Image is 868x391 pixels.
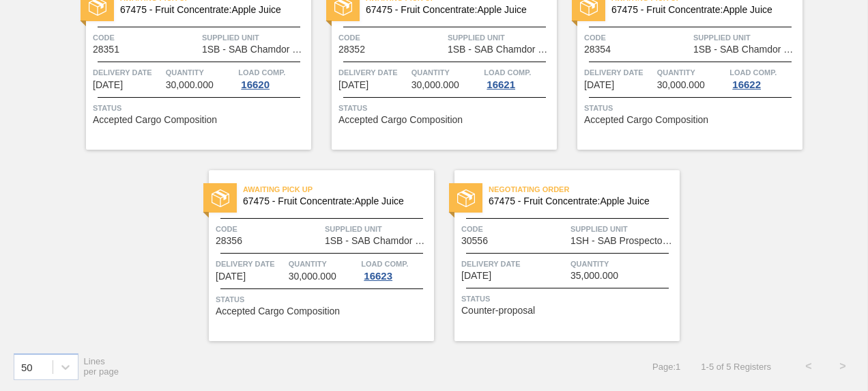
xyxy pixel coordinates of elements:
[584,66,654,79] span: Delivery Date
[325,222,431,236] span: Supplied Unit
[701,362,771,372] span: 1 - 5 of 5 Registers
[338,115,463,125] span: Accepted Cargo Composition
[484,79,518,90] div: 16621
[570,236,676,246] span: 1SH - SAB Prospecton Brewery
[216,236,242,246] span: 28356
[120,5,300,15] span: 67475 - Fruit Concentrate:Apple Juice
[570,257,676,271] span: Quantity
[461,292,676,306] span: Status
[729,66,777,79] span: Load Comp.
[489,183,680,196] span: Negotiating Order
[243,196,423,206] span: 67475 - Fruit Concentrate:Apple Juice
[93,44,119,55] span: 28351
[216,257,285,271] span: Delivery Date
[202,31,308,44] span: Supplied Unit
[484,66,553,90] a: Load Comp.16621
[238,79,272,90] div: 16620
[93,80,123,90] span: 06/11/2025
[461,271,491,281] span: 08/21/2025
[93,66,162,79] span: Delivery Date
[93,31,199,44] span: Code
[338,101,553,115] span: Status
[657,66,727,79] span: Quantity
[216,222,321,236] span: Code
[657,80,705,90] span: 30,000.000
[584,80,614,90] span: 07/09/2025
[338,31,444,44] span: Code
[411,66,481,79] span: Quantity
[584,101,799,115] span: Status
[584,31,690,44] span: Code
[729,79,764,90] div: 16622
[289,271,336,282] span: 30,000.000
[338,80,368,90] span: 06/18/2025
[461,306,535,316] span: Counter-proposal
[457,189,475,207] img: status
[826,349,860,383] button: >
[411,80,459,90] span: 30,000.000
[489,196,669,206] span: 67475 - Fruit Concentrate:Apple Juice
[570,222,676,236] span: Supplied Unit
[461,257,567,271] span: Delivery Date
[693,31,799,44] span: Supplied Unit
[611,5,792,15] span: 67475 - Fruit Concentrate:Apple Juice
[461,236,488,246] span: 30556
[448,44,553,55] span: 1SB - SAB Chamdor Brewery
[289,257,358,271] span: Quantity
[84,356,119,377] span: Lines per page
[238,66,308,90] a: Load Comp.16620
[93,101,308,115] span: Status
[338,44,365,55] span: 28352
[325,236,431,246] span: 1SB - SAB Chamdor Brewery
[434,170,680,341] a: statusNegotiating Order67475 - Fruit Concentrate:Apple JuiceCode30556Supplied Unit1SH - SAB Prosp...
[216,271,246,282] span: 07/16/2025
[166,66,235,79] span: Quantity
[448,31,553,44] span: Supplied Unit
[166,80,214,90] span: 30,000.000
[238,66,285,79] span: Load Comp.
[461,222,567,236] span: Code
[570,271,618,281] span: 35,000.000
[361,271,395,282] div: 16623
[792,349,826,383] button: <
[652,362,680,372] span: Page : 1
[361,257,408,271] span: Load Comp.
[243,183,434,196] span: Awaiting Pick Up
[93,115,217,125] span: Accepted Cargo Composition
[212,189,229,207] img: status
[729,66,799,90] a: Load Comp.16622
[693,44,799,55] span: 1SB - SAB Chamdor Brewery
[202,44,308,55] span: 1SB - SAB Chamdor Brewery
[216,293,431,306] span: Status
[188,170,434,341] a: statusAwaiting Pick Up67475 - Fruit Concentrate:Apple JuiceCode28356Supplied Unit1SB - SAB Chamdo...
[484,66,531,79] span: Load Comp.
[361,257,431,282] a: Load Comp.16623
[584,115,708,125] span: Accepted Cargo Composition
[366,5,546,15] span: 67475 - Fruit Concentrate:Apple Juice
[21,361,33,373] div: 50
[338,66,408,79] span: Delivery Date
[584,44,611,55] span: 28354
[216,306,340,316] span: Accepted Cargo Composition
